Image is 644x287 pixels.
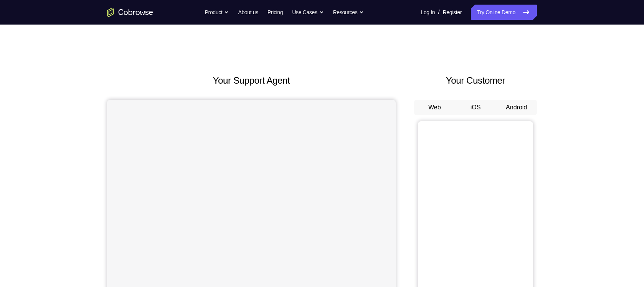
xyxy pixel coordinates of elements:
button: iOS [455,100,496,115]
button: Use Cases [292,5,324,20]
a: Pricing [268,5,283,20]
a: About us [238,5,258,20]
span: / [438,8,439,17]
a: Try Online Demo [471,5,537,20]
a: Log In [421,5,435,20]
button: Resources [333,5,364,20]
button: Product [205,5,229,20]
button: Web [414,100,455,115]
a: Go to the home page [107,8,153,17]
h2: Your Support Agent [107,74,396,87]
h2: Your Customer [414,74,537,87]
button: Android [496,100,537,115]
a: Register [443,5,462,20]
